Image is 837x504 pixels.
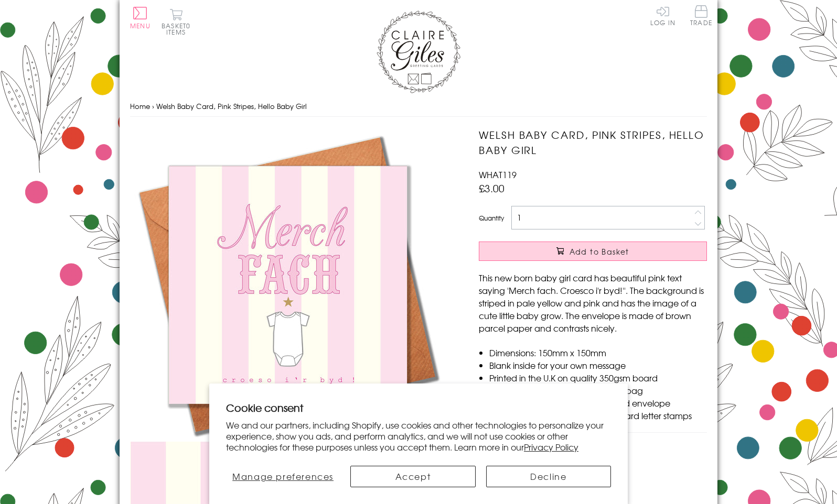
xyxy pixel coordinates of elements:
span: Manage preferences [232,470,334,483]
h2: Cookie consent [226,400,611,415]
span: WHAT119 [479,168,517,181]
button: Basket0 items [162,8,190,35]
img: Welsh Baby Card, Pink Stripes, Hello Baby Girl [130,127,445,442]
p: We and our partners, including Shopify, use cookies and other technologies to personalize your ex... [226,420,611,452]
button: Manage preferences [226,466,340,487]
li: Printed in the U.K on quality 350gsm board [489,371,707,384]
li: Blank inside for your own message [489,359,707,371]
nav: breadcrumbs [130,96,707,117]
span: Welsh Baby Card, Pink Stripes, Hello Baby Girl [156,101,307,111]
span: Add to Basket [570,246,629,257]
button: Menu [130,7,151,29]
label: Quantity [479,213,504,223]
span: Menu [130,21,151,30]
img: Claire Giles Greetings Cards [377,10,460,93]
button: Accept [350,466,475,487]
span: £3.00 [479,181,505,195]
h1: Welsh Baby Card, Pink Stripes, Hello Baby Girl [479,127,707,158]
span: › [152,101,154,111]
span: 0 items [166,21,190,37]
button: Add to Basket [479,242,707,261]
span: Trade [690,5,712,26]
li: Dimensions: 150mm x 150mm [489,346,707,359]
a: Home [130,101,150,111]
a: Trade [690,5,712,28]
button: Decline [486,466,611,487]
a: Log In [650,5,675,26]
p: This new born baby girl card has beautiful pink text saying 'Merch fach. Croesco i'r byd!''. The ... [479,271,707,334]
a: Privacy Policy [524,441,578,453]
